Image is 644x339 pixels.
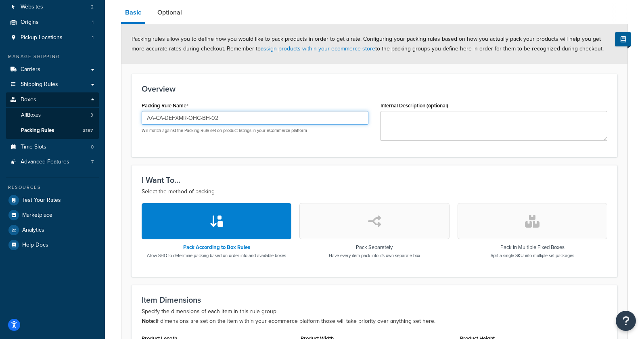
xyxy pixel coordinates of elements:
a: Origins1 [6,15,99,30]
span: 1 [92,19,94,26]
div: Manage Shipping [6,53,99,60]
label: Packing Rule Name [142,103,188,109]
span: Advanced Features [21,159,69,165]
a: Marketplace [6,208,99,222]
a: Carriers [6,62,99,77]
h3: Pack According to Box Rules [147,245,286,250]
span: 2 [91,4,94,10]
li: Pickup Locations [6,30,99,45]
a: Packing Rules3187 [6,123,99,138]
span: All Boxes [21,112,41,119]
p: Specify the dimensions of each item in this rule group. If dimensions are set on the item within ... [142,307,607,326]
h3: I Want To... [142,176,607,184]
a: Optional [153,3,186,22]
a: Test Your Rates [6,193,99,207]
a: Basic [121,3,145,24]
span: Boxes [21,96,36,103]
a: Advanced Features7 [6,155,99,169]
span: Marketplace [22,212,52,219]
h3: Overview [142,84,607,93]
a: Time Slots0 [6,140,99,155]
li: Packing Rules [6,123,99,138]
span: Help Docs [22,242,48,249]
a: Help Docs [6,238,99,252]
span: Carriers [21,66,40,73]
h3: Item Dimensions [142,295,607,304]
span: Time Slots [21,144,46,151]
span: 3187 [83,127,93,134]
span: 3 [90,112,93,119]
a: assign products within your ecommerce store [261,44,375,53]
p: Select the method of packing [142,187,607,197]
b: Note: [142,317,156,325]
p: Will match against the Packing Rule set on product listings in your eCommerce platform [142,128,368,134]
a: AllBoxes3 [6,108,99,123]
p: Split a single SKU into multiple set packages [491,252,574,259]
li: Boxes [6,92,99,138]
span: 7 [91,159,94,165]
span: Websites [21,4,43,10]
span: 0 [91,144,94,151]
li: Advanced Features [6,155,99,169]
span: Packing Rules [21,127,54,134]
span: Pickup Locations [21,34,63,41]
div: Resources [6,184,99,191]
a: Analytics [6,223,99,237]
a: Shipping Rules [6,77,99,92]
span: Test Your Rates [22,197,61,204]
button: Show Help Docs [615,32,631,46]
span: Packing rules allow you to define how you would like to pack products in order to get a rate. Con... [132,35,604,53]
p: Allow SHQ to determine packing based on order info and available boxes [147,252,286,259]
h3: Pack in Multiple Fixed Boxes [491,245,574,250]
li: Time Slots [6,140,99,155]
button: Open Resource Center [616,311,636,331]
a: Boxes [6,92,99,107]
span: Analytics [22,227,44,234]
label: Internal Description (optional) [381,103,448,109]
a: Pickup Locations1 [6,30,99,45]
h3: Pack Separately [329,245,420,250]
span: Shipping Rules [21,81,58,88]
li: Origins [6,15,99,30]
span: Origins [21,19,39,26]
span: 1 [92,34,94,41]
p: Have every item pack into it's own separate box [329,252,420,259]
